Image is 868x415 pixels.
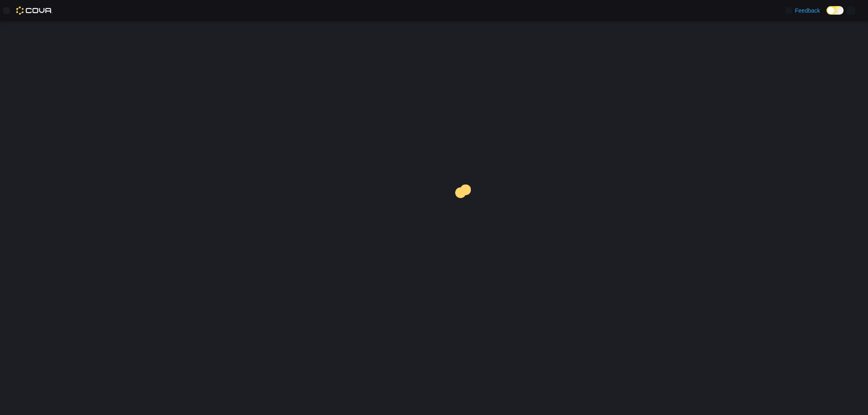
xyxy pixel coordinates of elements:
input: Dark Mode [826,6,844,15]
img: cova-loader [434,178,495,239]
span: Dark Mode [826,15,827,15]
a: Feedback [782,2,823,19]
span: Feedback [795,7,820,15]
img: Cova [16,7,52,15]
